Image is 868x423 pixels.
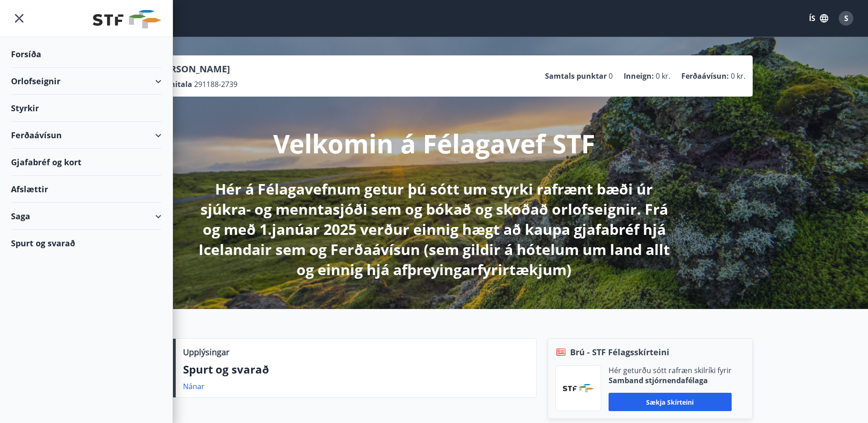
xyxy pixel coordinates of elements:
[545,71,607,81] p: Samtals punktar
[609,375,732,385] p: Samband stjórnendafélaga
[624,71,654,81] p: Inneign :
[156,63,237,76] p: [PERSON_NAME]
[804,10,833,27] button: ÍS
[570,346,669,358] span: Brú - STF Félagsskírteini
[11,203,162,230] div: Saga
[273,126,595,161] p: Velkomin á Félagavef STF
[11,68,162,95] div: Orlofseignir
[194,79,237,89] span: 291188-2739
[93,10,162,28] img: union_logo
[835,7,857,29] button: S
[183,346,229,358] p: Upplýsingar
[731,71,745,81] span: 0 kr.
[844,13,848,23] span: S
[609,71,613,81] span: 0
[656,71,670,81] span: 0 kr.
[609,365,732,375] p: Hér geturðu sótt rafræn skilríki fyrir
[183,362,529,377] p: Spurt og svarað
[183,381,205,391] a: Nánar
[563,384,594,392] img: vjCaq2fThgY3EUYqSgpjEiBg6WP39ov69hlhuPVN.png
[11,149,162,176] div: Gjafabréf og kort
[11,230,162,256] div: Spurt og svarað
[11,176,162,203] div: Afslættir
[681,71,729,81] p: Ferðaávísun :
[11,95,162,122] div: Styrkir
[11,122,162,149] div: Ferðaávísun
[11,41,162,68] div: Forsíða
[156,79,192,89] p: Kennitala
[193,179,676,280] p: Hér á Félagavefnum getur þú sótt um styrki rafrænt bæði úr sjúkra- og menntasjóði sem og bókað og...
[609,393,732,411] button: Sækja skírteini
[11,10,27,27] button: menu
